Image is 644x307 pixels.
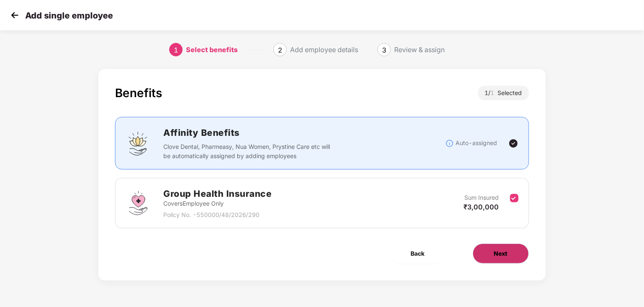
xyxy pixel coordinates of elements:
[382,46,386,54] span: 3
[464,203,499,211] span: ₹3,00,000
[494,249,508,258] span: Next
[25,11,113,21] p: Add single employee
[390,243,446,264] button: Back
[394,43,445,56] div: Review & assign
[491,89,498,96] span: 1
[8,9,21,21] img: svg+xml;base64,PHN2ZyB4bWxucz0iaHR0cDovL3d3dy53My5vcmcvMjAwMC9zdmciIHdpZHRoPSIzMCIgaGVpZ2h0PSIzMC...
[411,249,425,258] span: Back
[163,187,272,201] h2: Group Health Insurance
[186,43,238,56] div: Select benefits
[163,126,445,140] h2: Affinity Benefits
[126,131,151,156] img: svg+xml;base64,PHN2ZyBpZD0iQWZmaW5pdHlfQmVuZWZpdHMiIGRhdGEtbmFtZT0iQWZmaW5pdHkgQmVuZWZpdHMiIHhtbG...
[126,191,151,216] img: svg+xml;base64,PHN2ZyBpZD0iR3JvdXBfSGVhbHRoX0luc3VyYW5jZSIgZGF0YS1uYW1lPSJHcm91cCBIZWFsdGggSW5zdX...
[163,199,272,208] p: Covers Employee Only
[478,86,529,100] div: 1 / Selected
[508,138,518,148] img: svg+xml;base64,PHN2ZyBpZD0iVGljay0yNHgyNCIgeG1sbnM9Imh0dHA6Ly93d3cudzMub3JnLzIwMDAvc3ZnIiB3aWR0aD...
[456,138,497,148] p: Auto-assigned
[473,243,529,264] button: Next
[445,139,454,148] img: svg+xml;base64,PHN2ZyBpZD0iSW5mb18tXzMyeDMyIiBkYXRhLW5hbWU9IkluZm8gLSAzMngzMiIgeG1sbnM9Imh0dHA6Ly...
[465,193,499,202] p: Sum Insured
[115,86,162,100] div: Benefits
[278,46,282,54] span: 2
[290,43,358,56] div: Add employee details
[163,142,332,161] p: Clove Dental, Pharmeasy, Nua Women, Prystine Care etc will be automatically assigned by adding em...
[174,46,178,54] span: 1
[163,210,272,220] p: Policy No. - 550000/48/2026/290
